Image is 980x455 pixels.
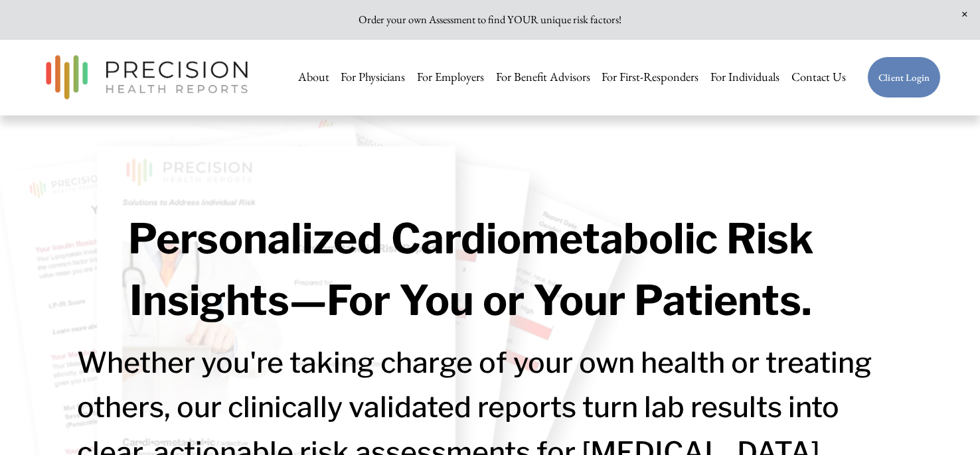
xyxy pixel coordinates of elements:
a: About [298,64,329,91]
a: For Physicians [341,64,405,91]
a: For Employers [417,64,484,91]
a: For First-Responders [602,64,698,91]
img: Precision Health Reports [39,49,254,105]
a: For Benefit Advisors [496,64,590,91]
a: Client Login [867,56,941,98]
a: For Individuals [710,64,779,91]
strong: Personalized Cardiometabolic Risk Insights—For You or Your Patients. [128,214,822,325]
a: Contact Us [791,64,846,91]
